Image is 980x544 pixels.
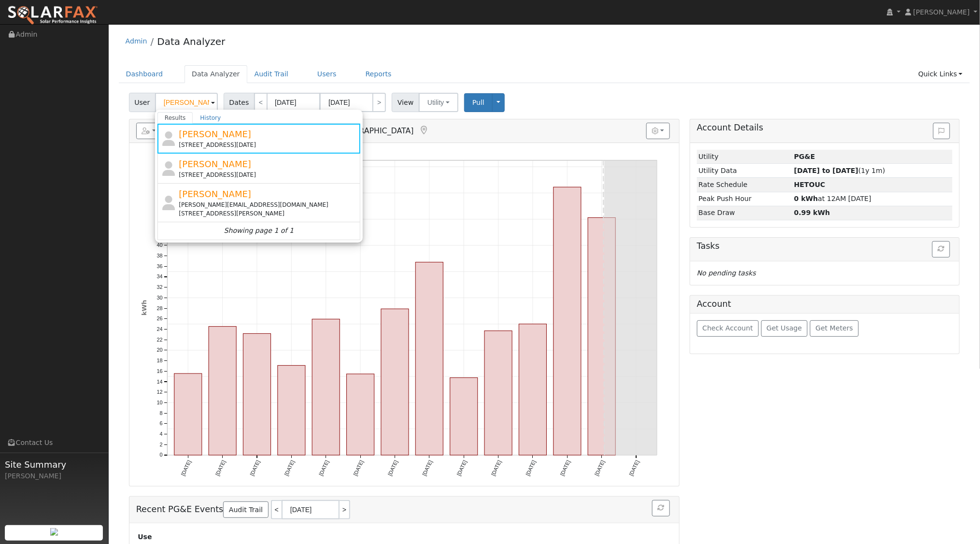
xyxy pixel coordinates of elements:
[793,192,953,206] td: at 12AM [DATE]
[464,93,493,112] button: Pull
[932,241,950,258] button: Refresh
[159,410,162,416] text: 8
[156,326,162,332] text: 24
[179,209,358,218] div: [STREET_ADDRESS][PERSON_NAME]
[179,159,251,169] span: [PERSON_NAME]
[50,528,58,536] img: retrieve
[697,192,793,206] td: Peak Push Hour
[141,300,148,315] text: kWh
[697,178,793,192] td: Rate Schedule
[179,171,358,179] div: [STREET_ADDRESS][DATE]
[415,262,443,455] rect: onclick=""
[156,305,162,311] text: 28
[5,458,103,471] span: Site Summary
[372,93,386,112] a: >
[119,65,170,83] a: Dashboard
[157,36,225,47] a: Data Analyzer
[810,320,859,337] button: Get Meters
[340,500,350,519] a: >
[628,459,640,477] text: [DATE]
[652,500,670,516] button: Refresh
[421,459,433,477] text: [DATE]
[156,285,162,290] text: 32
[180,459,192,477] text: [DATE]
[126,37,147,45] a: Admin
[358,65,399,83] a: Reports
[156,368,162,374] text: 16
[794,209,830,216] strong: 0.99 kWh
[392,93,419,112] span: View
[243,334,270,456] rect: onclick=""
[767,324,802,332] span: Get Usage
[702,324,753,332] span: Check Account
[697,299,731,309] h5: Account
[450,378,478,455] rect: onclick=""
[352,459,364,477] text: [DATE]
[209,327,236,455] rect: onclick=""
[156,347,162,353] text: 20
[156,253,162,258] text: 38
[278,366,305,456] rect: onclick=""
[174,373,202,455] rect: onclick=""
[271,500,282,519] a: <
[159,442,162,447] text: 2
[159,452,162,458] text: 0
[254,93,268,112] a: <
[286,126,414,135] span: Atascadero, [GEOGRAPHIC_DATA]
[156,274,162,280] text: 34
[419,126,429,135] a: Map
[697,150,793,164] td: Utility
[155,93,218,112] input: Select a User
[697,320,759,337] button: Check Account
[913,8,970,16] span: [PERSON_NAME]
[554,187,581,455] rect: onclick=""
[381,309,409,456] rect: onclick=""
[472,99,484,106] span: Pull
[386,459,398,477] text: [DATE]
[911,65,970,83] a: Quick Links
[933,123,950,139] button: Issue History
[490,459,502,477] text: [DATE]
[179,189,251,199] span: [PERSON_NAME]
[559,459,571,477] text: [DATE]
[794,153,815,160] strong: ID: 17195081, authorized: 08/19/25
[247,65,296,83] a: Audit Trail
[794,195,818,202] strong: 0 kWh
[179,141,358,149] div: [STREET_ADDRESS][DATE]
[156,263,162,269] text: 36
[156,389,162,395] text: 12
[519,324,546,455] rect: onclick=""
[346,374,374,455] rect: onclick=""
[697,241,952,251] h5: Tasks
[179,200,358,209] div: [PERSON_NAME][EMAIL_ADDRESS][DOMAIN_NAME]
[525,459,537,477] text: [DATE]
[156,400,162,405] text: 10
[214,459,227,477] text: [DATE]
[156,337,162,343] text: 22
[794,167,858,174] strong: [DATE] to [DATE]
[156,243,162,248] text: 40
[310,65,344,83] a: Users
[697,164,793,178] td: Utility Data
[249,459,261,477] text: [DATE]
[5,471,103,481] div: [PERSON_NAME]
[159,431,162,437] text: 4
[136,500,672,519] h5: Recent PG&E Events
[484,331,512,455] rect: onclick=""
[794,181,825,188] strong: G
[455,459,468,477] text: [DATE]
[794,167,885,174] span: (1y 1m)
[156,379,162,385] text: 14
[588,218,615,456] rect: onclick=""
[761,320,808,337] button: Get Usage
[419,93,458,112] button: Utility
[697,123,952,133] h5: Account Details
[312,319,340,456] rect: onclick=""
[157,112,193,124] a: Results
[159,421,162,427] text: 6
[224,93,255,112] span: Dates
[594,459,606,477] text: [DATE]
[223,501,268,518] a: Audit Trail
[156,316,162,322] text: 26
[156,295,162,301] text: 30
